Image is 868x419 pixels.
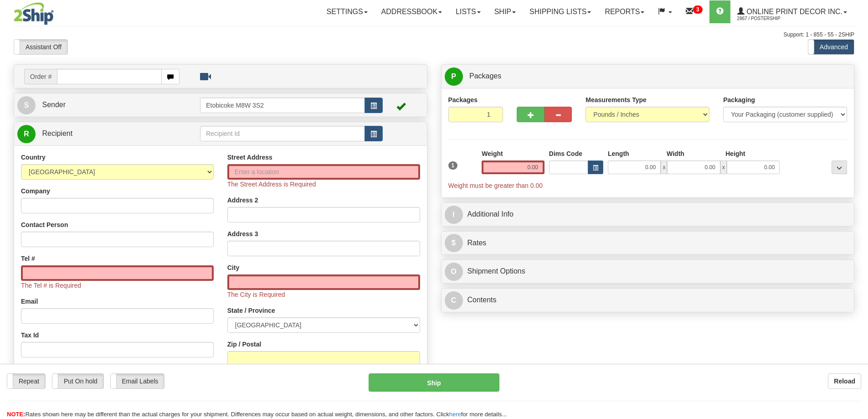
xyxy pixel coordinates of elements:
a: Settings [320,0,375,23]
a: IAdditional Info [445,205,851,224]
input: Recipient Id [200,126,365,141]
a: 3 [679,0,709,23]
label: Packaging [723,95,755,104]
span: The Street Address is Required [227,181,316,188]
span: Recipient [42,129,72,137]
label: Tax Id [21,331,39,340]
a: S Sender [17,96,200,114]
div: Support: 1 - 855 - 55 - 2SHIP [14,31,854,39]
span: P [445,67,463,86]
label: Packages [448,95,478,104]
span: x [661,160,667,174]
span: S [17,96,36,114]
label: Tel # [21,254,35,263]
label: Country [21,153,46,162]
span: x [720,160,727,174]
label: Address 2 [227,196,258,205]
span: $ [445,234,463,252]
label: City [227,263,239,272]
label: Company [21,186,50,196]
sup: 3 [693,5,703,14]
a: R Recipient [17,124,180,143]
span: NOTE: [7,411,25,418]
input: Sender Id [200,98,365,113]
span: O [445,263,463,281]
label: Height [725,149,745,158]
label: Weight [482,149,503,158]
span: Sender [42,101,66,109]
label: Email Labels [111,374,164,388]
button: Reload [828,373,861,389]
span: C [445,291,463,310]
a: Lists [449,0,487,23]
label: Repeat [7,374,45,388]
span: I [445,206,463,224]
span: 2867 / PosterShip [737,14,806,23]
label: Put On hold [52,374,103,388]
img: logo2867.jpg [14,2,54,25]
b: Reload [834,378,855,385]
a: $Rates [445,234,851,253]
button: Ship [369,373,499,392]
label: Dims Code [549,149,582,158]
label: Assistant Off [14,40,67,54]
label: Width [667,149,684,158]
a: P Packages [445,67,851,86]
label: Length [608,149,629,158]
span: The Tel # is Required [21,282,81,289]
a: Ship [488,0,523,23]
label: State / Province [227,306,275,315]
a: here [449,411,461,418]
iframe: chat widget [847,163,867,256]
span: 1 [448,161,458,170]
a: OShipment Options [445,262,851,281]
a: Addressbook [375,0,449,23]
a: Online Print Decor Inc. 2867 / PosterShip [730,0,854,23]
label: Email [21,297,38,306]
a: Reports [598,0,651,23]
label: Zip / Postal [227,340,262,349]
label: Address 3 [227,229,258,238]
div: ... [832,160,847,174]
input: Enter a location [227,164,420,180]
span: Order # [24,69,57,84]
span: Online Print Decor Inc. [745,8,842,16]
span: R [17,125,36,143]
span: Packages [469,72,501,80]
a: Shipping lists [523,0,598,23]
label: Measurements Type [586,95,647,104]
label: Street Address [227,153,272,162]
label: Advanced [808,40,854,54]
span: Weight must be greater than 0.00 [448,182,543,189]
span: The City is Required [227,291,285,298]
label: Contact Person [21,220,68,229]
a: CContents [445,291,851,310]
